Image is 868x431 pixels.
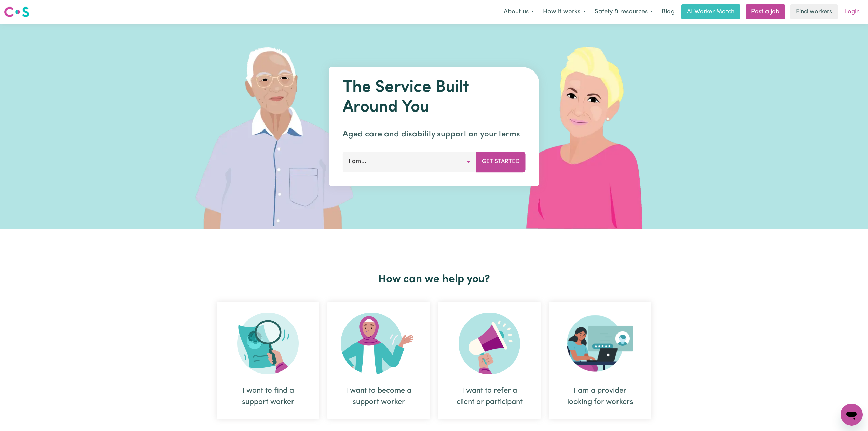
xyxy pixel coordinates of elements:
div: I am a provider looking for workers [565,385,635,408]
a: Careseekers logo [4,4,29,20]
button: I am... [343,152,476,172]
h2: How can we help you? [213,273,655,286]
img: Careseekers logo [4,6,29,18]
div: I want to become a support worker [327,302,430,419]
div: I want to become a support worker [344,385,413,408]
button: How it works [539,5,590,19]
h1: The Service Built Around You [343,78,526,117]
a: Find workers [790,4,838,19]
a: Login [840,4,864,19]
img: Refer [459,313,520,374]
button: Safety & resources [590,5,657,19]
a: AI Worker Match [681,4,740,19]
div: I want to find a support worker [233,385,303,408]
iframe: Button to launch messaging window [841,404,863,426]
button: Get Started [476,152,526,172]
a: Blog [657,4,679,19]
div: I want to refer a client or participant [455,385,524,408]
div: I want to find a support worker [217,302,319,419]
button: About us [499,5,539,19]
p: Aged care and disability support on your terms [343,128,526,141]
a: Post a job [746,4,785,19]
img: Search [237,313,299,374]
img: Become Worker [341,313,417,374]
img: Provider [567,313,633,374]
div: I want to refer a client or participant [438,302,541,419]
div: I am a provider looking for workers [549,302,651,419]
